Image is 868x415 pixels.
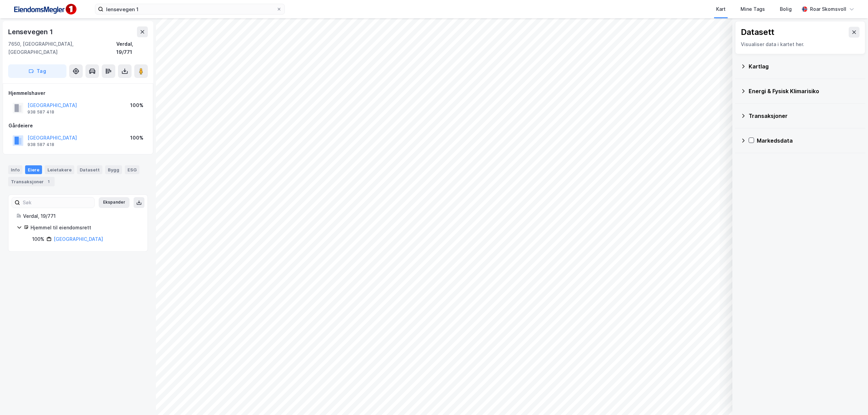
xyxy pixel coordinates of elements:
[77,165,102,174] div: Datasett
[32,235,44,243] div: 100%
[8,40,116,56] div: 7650, [GEOGRAPHIC_DATA], [GEOGRAPHIC_DATA]
[27,109,54,115] div: 938 587 418
[45,165,74,174] div: Leietakere
[25,165,42,174] div: Eiere
[27,142,54,147] div: 938 587 418
[54,236,103,242] a: [GEOGRAPHIC_DATA]
[749,62,860,70] div: Kartlag
[103,4,276,14] input: Søk på adresse, matrikkel, gårdeiere, leietakere eller personer
[130,101,143,109] div: 100%
[757,137,860,145] div: Markedsdata
[8,122,147,130] div: Gårdeiere
[8,26,54,37] div: Lensevegen 1
[116,40,148,56] div: Verdal, 19/771
[20,198,94,208] input: Søk
[810,5,846,13] div: Roar Skomsvoll
[834,382,868,415] iframe: Chat Widget
[741,40,860,48] div: Visualiser data i kartet her.
[749,87,860,95] div: Energi & Fysisk Klimarisiko
[780,5,792,13] div: Bolig
[11,2,79,17] img: F4PB6Px+NJ5v8B7XTbfpPpyloAAAAASUVORK5CYII=
[105,165,122,174] div: Bygg
[125,165,139,174] div: ESG
[99,197,130,208] button: Ekspander
[8,165,22,174] div: Info
[716,5,726,13] div: Kart
[23,212,139,220] div: Verdal, 19/771
[834,382,868,415] div: Kontrollprogram for chat
[31,224,139,232] div: Hjemmel til eiendomsrett
[45,178,52,185] div: 1
[741,27,774,38] div: Datasett
[749,112,860,120] div: Transaksjoner
[8,89,147,97] div: Hjemmelshaver
[741,5,765,13] div: Mine Tags
[130,134,143,142] div: 100%
[8,64,66,78] button: Tag
[8,177,55,186] div: Transaksjoner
